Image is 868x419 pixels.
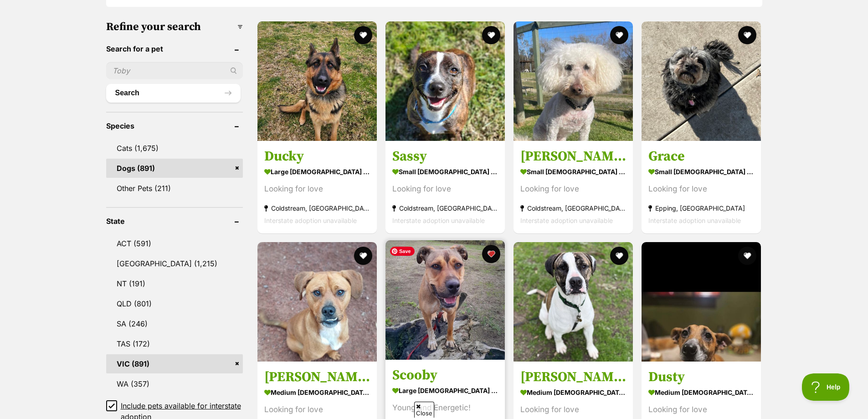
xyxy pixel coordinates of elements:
iframe: Help Scout Beacon - Open [802,373,850,401]
h3: Refine your search [106,21,243,33]
h3: Grace [648,148,754,165]
a: ACT (591) [106,234,243,253]
div: Young and Energetic! [392,402,498,414]
h3: Scooby [392,367,498,384]
button: favourite [482,245,500,263]
a: Cats (1,675) [106,139,243,158]
h3: [PERSON_NAME] [520,148,626,165]
button: favourite [739,247,757,265]
button: favourite [482,26,500,44]
div: Looking for love [264,183,370,195]
header: State [106,217,243,225]
button: Search [106,84,241,102]
img: George - Staffordshire Bull Terrier Dog [257,242,377,362]
img: Dusty - Jack Russell Terrier Dog [642,242,761,362]
a: TAS (172) [106,334,243,353]
img: Bronson - American Bulldog [514,242,633,362]
strong: large [DEMOGRAPHIC_DATA] Dog [264,165,370,178]
div: Looking for love [648,403,754,416]
strong: medium [DEMOGRAPHIC_DATA] Dog [648,386,754,399]
img: Grace - Cavoodle Dog [642,21,761,141]
header: Species [106,122,243,130]
strong: medium [DEMOGRAPHIC_DATA] Dog [520,386,626,399]
a: [PERSON_NAME] small [DEMOGRAPHIC_DATA] Dog Looking for love Coldstream, [GEOGRAPHIC_DATA] Interst... [514,141,633,233]
span: Interstate adoption unavailable [264,217,357,224]
a: Grace small [DEMOGRAPHIC_DATA] Dog Looking for love Epping, [GEOGRAPHIC_DATA] Interstate adoption... [642,141,761,233]
a: Dogs (891) [106,159,243,178]
a: [GEOGRAPHIC_DATA] (1,215) [106,254,243,273]
strong: small [DEMOGRAPHIC_DATA] Dog [520,165,626,178]
strong: Coldstream, [GEOGRAPHIC_DATA] [264,202,370,214]
h3: Dusty [648,368,754,386]
div: Looking for love [648,183,754,195]
div: Looking for love [264,403,370,416]
a: NT (191) [106,274,243,293]
span: Interstate adoption unavailable [392,217,485,224]
strong: Epping, [GEOGRAPHIC_DATA] [648,202,754,214]
a: WA (357) [106,374,243,393]
a: Other Pets (211) [106,179,243,198]
a: SA (246) [106,314,243,333]
h3: Sassy [392,148,498,165]
button: favourite [354,247,372,265]
img: Scooby - Bullmastiff x Australian Kelpie Dog [385,240,505,360]
strong: small [DEMOGRAPHIC_DATA] Dog [392,165,498,178]
span: Save [390,247,415,256]
span: Interstate adoption unavailable [648,217,741,224]
h3: [PERSON_NAME] [264,368,370,386]
strong: small [DEMOGRAPHIC_DATA] Dog [648,165,754,178]
div: Looking for love [520,183,626,195]
img: Charlie - Schnoodle Dog [514,21,633,141]
a: VIC (891) [106,354,243,373]
button: favourite [610,247,628,265]
button: favourite [739,26,757,44]
header: Search for a pet [106,45,243,53]
div: Looking for love [520,403,626,416]
img: Sassy - Jack Russell Terrier x Staffordshire Bull Terrier Dog [385,21,505,141]
input: Toby [106,62,243,79]
span: Close [414,402,434,418]
a: Sassy small [DEMOGRAPHIC_DATA] Dog Looking for love Coldstream, [GEOGRAPHIC_DATA] Interstate adop... [385,141,505,233]
button: favourite [354,26,372,44]
img: Ducky - German Shepherd Dog [257,21,377,141]
div: Looking for love [392,183,498,195]
span: Interstate adoption unavailable [520,217,613,224]
h3: [PERSON_NAME] [520,368,626,386]
a: QLD (801) [106,294,243,313]
h3: Ducky [264,148,370,165]
a: Ducky large [DEMOGRAPHIC_DATA] Dog Looking for love Coldstream, [GEOGRAPHIC_DATA] Interstate adop... [257,141,377,233]
strong: large [DEMOGRAPHIC_DATA] Dog [392,384,498,397]
strong: Coldstream, [GEOGRAPHIC_DATA] [392,202,498,214]
button: favourite [610,26,628,44]
strong: Coldstream, [GEOGRAPHIC_DATA] [520,202,626,214]
strong: medium [DEMOGRAPHIC_DATA] Dog [264,386,370,399]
